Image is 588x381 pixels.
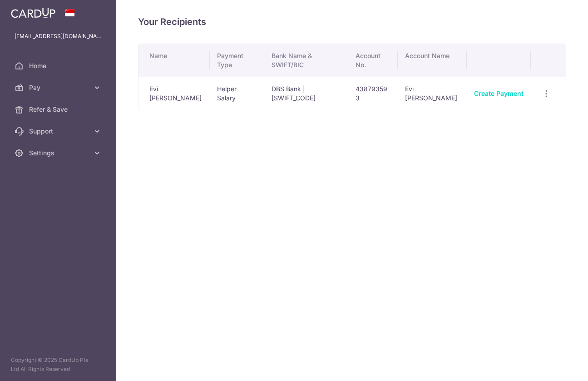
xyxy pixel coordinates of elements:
[398,44,467,77] th: Account Name
[348,77,397,110] td: 438793593
[348,44,397,77] th: Account No.
[11,7,55,18] img: CardUp
[29,105,89,114] span: Refer & Save
[474,89,524,97] a: Create Payment
[138,44,210,77] th: Name
[29,83,89,92] span: Pay
[264,44,348,77] th: Bank Name & SWIFT/BIC
[29,148,89,158] span: Settings
[29,127,89,136] span: Support
[210,77,264,110] td: Helper Salary
[210,44,264,77] th: Payment Type
[138,77,210,110] td: Evi [PERSON_NAME]
[398,77,467,110] td: Evi [PERSON_NAME]
[264,77,348,110] td: DBS Bank | [SWIFT_CODE]
[15,32,102,41] p: [EMAIL_ADDRESS][DOMAIN_NAME]
[29,61,89,70] span: Home
[138,15,566,29] h4: Your Recipients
